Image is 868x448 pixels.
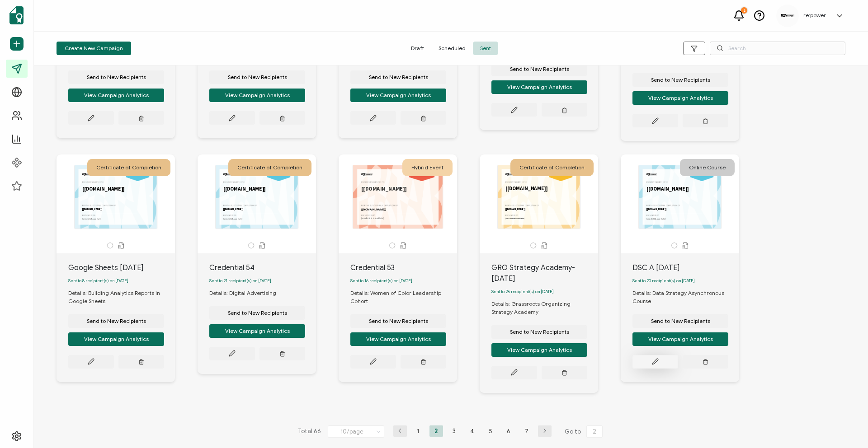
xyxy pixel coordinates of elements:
[632,73,728,87] button: Send to New Recipients
[520,425,533,437] li: 7
[68,314,164,328] button: Send to New Recipients
[429,425,443,437] li: 2
[209,262,316,273] div: Credential 54
[87,159,170,176] div: Certificate of Completion
[632,289,739,305] div: Details: Data Strategy Asynchronous Course
[466,425,479,437] li: 4
[350,262,457,273] div: Credential 53
[209,278,271,284] span: Sent to 21 recipient(s) on [DATE]
[710,42,845,55] input: Search
[369,318,428,324] span: Send to New Recipients
[9,6,24,24] img: sertifier-logomark-colored.svg
[57,42,131,55] button: Create New Campaign
[510,329,569,335] span: Send to New Recipients
[68,70,164,84] button: Send to New Recipients
[68,278,128,284] span: Sent to 8 recipient(s) on [DATE]
[448,425,461,437] li: 3
[510,159,594,176] div: Certificate of Completion
[491,62,587,76] button: Send to New Recipients
[65,46,123,51] span: Create New Campaign
[651,77,710,83] span: Send to New Recipients
[209,306,305,320] button: Send to New Recipients
[350,289,457,305] div: Details: Women of Color Leadership Cohort
[350,70,446,84] button: Send to New Recipients
[781,14,794,18] img: f22175b6-1027-44a4-a62f-d54cd5e72cef.png
[491,325,587,339] button: Send to New Recipients
[823,405,868,448] iframe: Chat Widget
[502,425,515,437] li: 6
[632,332,728,346] button: View Campaign Analytics
[632,314,728,328] button: Send to New Recipients
[491,262,598,284] div: GRO Strategy Academy- [DATE]
[565,425,604,438] span: Go to
[209,324,305,338] button: View Campaign Analytics
[510,66,569,72] span: Send to New Recipients
[473,42,498,55] span: Sent
[350,278,412,284] span: Sent to 16 recipient(s) on [DATE]
[68,289,175,305] div: Details: Building Analytics Reports in Google Sheets
[491,289,554,294] span: Sent to 26 recipient(s) on [DATE]
[228,310,287,316] span: Send to New Recipients
[350,314,446,328] button: Send to New Recipients
[632,262,739,273] div: DSC A [DATE]
[228,159,311,176] div: Certificate of Completion
[209,70,305,84] button: Send to New Recipients
[491,300,598,316] div: Details: Grassroots Organizing Strategy Academy
[369,75,428,80] span: Send to New Recipients
[741,7,747,14] div: 2
[68,89,164,102] button: View Campaign Analytics
[491,343,587,357] button: View Campaign Analytics
[68,332,164,346] button: View Campaign Analytics
[651,318,710,324] span: Send to New Recipients
[209,89,305,102] button: View Campaign Analytics
[431,42,473,55] span: Scheduled
[209,289,285,297] div: Details: Digital Advertising
[228,75,287,80] span: Send to New Recipients
[491,80,587,94] button: View Campaign Analytics
[632,91,728,105] button: View Campaign Analytics
[632,278,695,284] span: Sent to 20 recipient(s) on [DATE]
[402,159,453,176] div: Hybrid Event
[68,262,175,273] div: Google Sheets [DATE]
[87,75,146,80] span: Send to New Recipients
[803,12,826,19] h5: re:power
[404,42,431,55] span: Draft
[680,159,735,176] div: Online Course
[328,425,384,438] input: Select
[298,425,321,438] span: Total 66
[350,89,446,102] button: View Campaign Analytics
[411,425,425,437] li: 1
[350,332,446,346] button: View Campaign Analytics
[87,318,146,324] span: Send to New Recipients
[484,425,497,437] li: 5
